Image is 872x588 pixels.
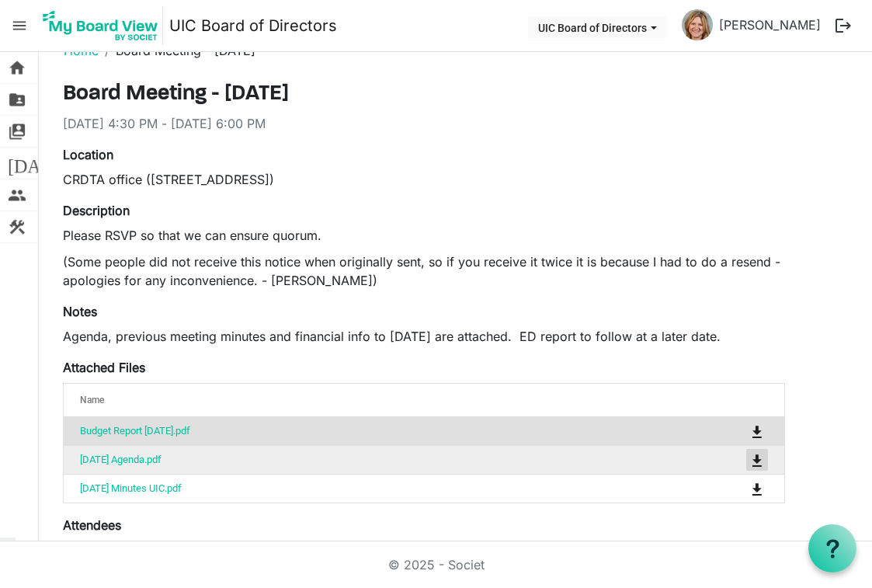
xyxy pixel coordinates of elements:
td: June 18 2025 Minutes UIC.pdf is template cell column header Name [64,474,687,503]
td: Budget Report August 2025.pdf is template cell column header Name [64,417,687,445]
a: © 2025 - Societ [388,557,485,572]
button: logout [827,9,860,42]
a: [PERSON_NAME] [713,9,827,40]
img: My Board View Logo [38,6,163,45]
a: My Board View Logo [38,6,169,45]
div: [DATE] 4:30 PM - [DATE] 6:00 PM [63,114,785,133]
p: Please RSVP so that we can ensure quorum. [63,226,785,245]
h3: Board Meeting - [DATE] [63,82,785,108]
a: UIC Board of Directors [169,10,337,41]
td: is Command column column header [687,417,784,445]
span: Name [80,395,104,405]
button: Download [746,478,768,499]
span: [DATE] [8,148,68,179]
span: home [8,52,26,83]
label: Description [63,201,130,220]
div: CRDTA office ([STREET_ADDRESS]) [63,170,785,189]
a: Budget Report [DATE].pdf [80,425,190,437]
label: Attached Files [63,358,145,377]
span: menu [5,11,34,40]
td: is Command column column header [687,445,784,474]
label: Location [63,145,113,164]
span: folder_shared [8,84,26,115]
img: bJmOBY8GoEX95MHeVw17GT-jmXeTUajE5ZouoYGau21kZXvcDgcBywPjfa-JrfTPoozXjpE1ieOXQs1yrz7lWg_thumb.png [682,9,713,40]
p: Agenda, previous meeting minutes and financial info to [DATE] are attached. ED report to follow a... [63,327,785,346]
span: people [8,179,26,210]
span: construction [8,211,26,242]
a: [DATE] Agenda.pdf [80,454,162,465]
td: Sept 24 2025 Agenda.pdf is template cell column header Name [64,445,687,474]
span: switch_account [8,116,26,147]
td: is Command column column header [687,474,784,503]
button: Download [746,449,768,471]
a: [DATE] Minutes UIC.pdf [80,482,182,494]
p: (Some people did not receive this notice when originally sent, so if you receive it twice it is b... [63,252,785,290]
button: UIC Board of Directors dropdownbutton [528,16,667,38]
label: Notes [63,302,97,321]
label: Attendees [63,516,121,534]
button: Download [746,420,768,442]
